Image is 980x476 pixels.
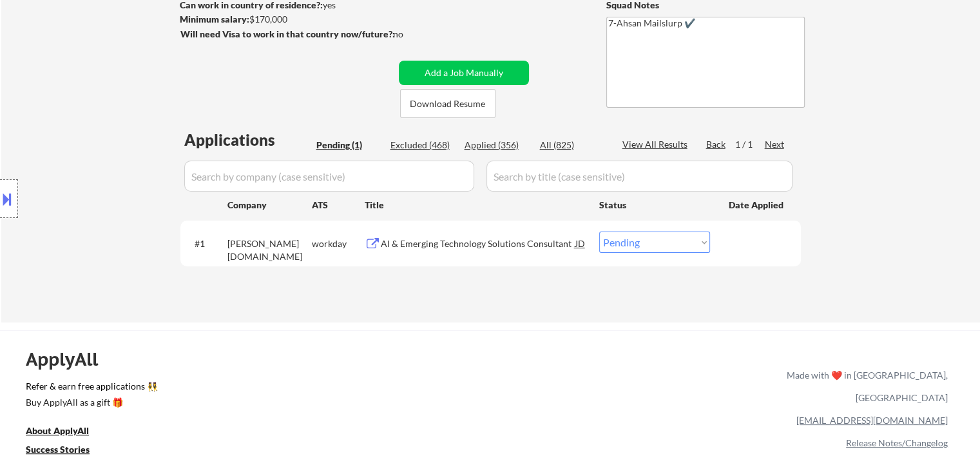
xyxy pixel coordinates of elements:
a: About ApplyAll [26,424,107,440]
div: View All Results [622,138,691,151]
div: Title [365,199,587,212]
strong: Will need Visa to work in that country now/future?: [180,28,395,39]
div: Pending (1) [316,139,381,152]
div: Status [599,193,710,216]
div: Next [765,138,785,151]
a: Refer & earn free applications 👯‍♀️ [26,382,517,395]
div: Applications [184,132,312,148]
div: JD [574,232,587,255]
div: Applied (356) [465,139,529,152]
u: Success Stories [26,444,90,455]
div: Back [706,138,727,151]
button: Download Resume [400,89,495,118]
div: $170,000 [180,13,394,26]
div: ATS [312,199,365,212]
a: Release Notes/Changelog [846,437,948,448]
div: [PERSON_NAME][DOMAIN_NAME] [227,237,312,263]
div: 1 / 1 [735,138,765,151]
input: Search by title (case sensitive) [486,161,793,192]
div: Date Applied [729,199,785,212]
strong: Minimum salary: [180,14,249,25]
a: [EMAIL_ADDRESS][DOMAIN_NAME] [796,415,948,426]
div: Made with ❤️ in [GEOGRAPHIC_DATA], [GEOGRAPHIC_DATA] [782,364,948,409]
div: workday [312,237,365,250]
a: Buy ApplyAll as a gift 🎁 [26,395,155,412]
div: no [393,28,430,41]
button: Add a Job Manually [399,61,529,85]
input: Search by company (case sensitive) [184,161,474,192]
div: Buy ApplyAll as a gift 🎁 [26,398,155,407]
div: Excluded (468) [390,139,455,152]
div: AI & Emerging Technology Solutions Consultant [381,237,575,250]
u: About ApplyAll [26,425,89,436]
a: Success Stories [26,442,107,459]
div: ApplyAll [26,348,113,370]
div: Company [227,199,312,212]
div: All (825) [540,139,604,152]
